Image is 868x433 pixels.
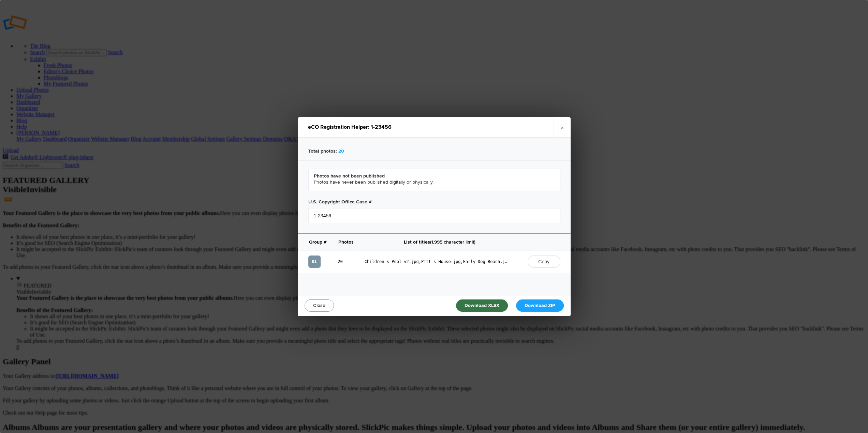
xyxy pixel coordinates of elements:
[430,239,475,245] span: (1,995 character limit)
[308,122,392,132] div: eCO Registration Helper: 1-23456
[338,148,344,155] strong: 20
[308,208,560,223] input: Enter your Case # (e.g., 1-12345678901)
[305,299,334,312] a: Close
[298,234,333,250] th: Group #
[365,258,508,265] span: Children_s_Pool_v2.jpg,Pitt_s_House.jpg,Early_Dog_Beach.jpg,Baja_Sunset.jpg,Wispy_Curls.jpg,Welco...
[308,256,321,268] span: 01
[338,258,354,265] span: 20
[528,256,560,268] button: Copy
[308,148,337,154] b: Total photos:
[359,234,520,250] th: List of titles
[554,117,571,138] a: ×
[516,299,564,312] a: Download ZIP
[308,198,372,206] h3: U.S. Copyright Office Case #
[456,299,508,312] a: Download XLSX
[333,234,359,250] th: Photos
